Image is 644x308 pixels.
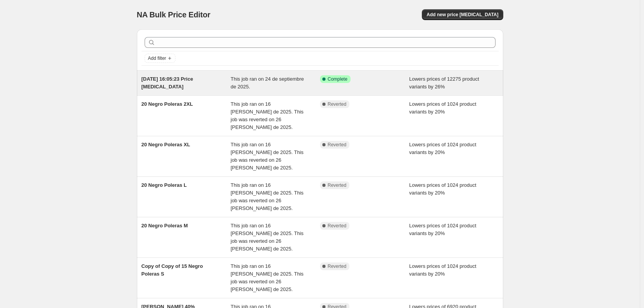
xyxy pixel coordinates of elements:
span: Complete [328,76,347,82]
span: NA Bulk Price Editor [137,10,211,19]
span: This job ran on 24 de septiembre de 2025. [231,76,304,90]
span: This job ran on 16 [PERSON_NAME] de 2025. This job was reverted on 26 [PERSON_NAME] de 2025. [231,223,303,252]
span: This job ran on 16 [PERSON_NAME] de 2025. This job was reverted on 26 [PERSON_NAME] de 2025. [231,101,303,130]
span: Reverted [328,182,347,188]
span: 20 Negro Poleras M [142,223,188,228]
span: Reverted [328,263,347,269]
span: Lowers prices of 1024 product variants by 20% [409,142,476,155]
span: 20 Negro Poleras 2XL [142,101,193,107]
span: Lowers prices of 1024 product variants by 20% [409,263,476,277]
span: Lowers prices of 1024 product variants by 20% [409,223,476,236]
span: Add filter [148,55,166,61]
span: 20 Negro Poleras L [142,182,187,188]
span: This job ran on 16 [PERSON_NAME] de 2025. This job was reverted on 26 [PERSON_NAME] de 2025. [231,263,303,292]
span: Reverted [328,142,347,148]
span: This job ran on 16 [PERSON_NAME] de 2025. This job was reverted on 26 [PERSON_NAME] de 2025. [231,142,303,171]
span: Lowers prices of 1024 product variants by 20% [409,101,476,115]
span: Lowers prices of 12275 product variants by 26% [409,76,479,90]
button: Add filter [145,54,175,63]
span: Reverted [328,101,347,107]
span: This job ran on 16 [PERSON_NAME] de 2025. This job was reverted on 26 [PERSON_NAME] de 2025. [231,182,303,211]
span: 20 Negro Poleras XL [142,142,190,147]
button: Add new price [MEDICAL_DATA] [422,9,503,20]
span: Lowers prices of 1024 product variants by 20% [409,182,476,196]
span: Copy of Copy of 15 Negro Poleras S [142,263,203,277]
span: Reverted [328,223,347,229]
span: [DATE] 16:05:23 Price [MEDICAL_DATA] [142,76,193,90]
span: Add new price [MEDICAL_DATA] [427,12,498,18]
